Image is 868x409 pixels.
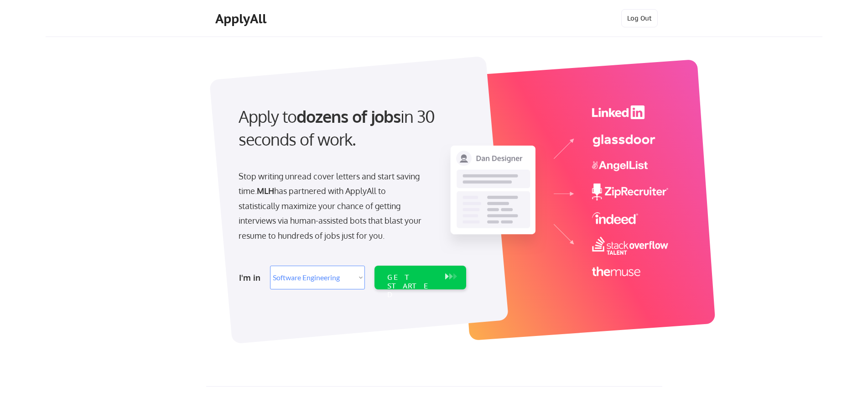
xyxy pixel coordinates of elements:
[215,11,269,26] div: ApplyAll
[239,105,463,151] div: Apply to in 30 seconds of work.
[257,186,274,196] strong: MLH
[296,106,400,126] strong: dozens of jobs
[239,169,426,243] div: Stop writing unread cover letters and start saving time. has partnered with ApplyAll to statistic...
[239,270,265,285] div: I'm in
[387,273,436,299] div: GET STARTED
[621,9,658,27] button: Log Out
